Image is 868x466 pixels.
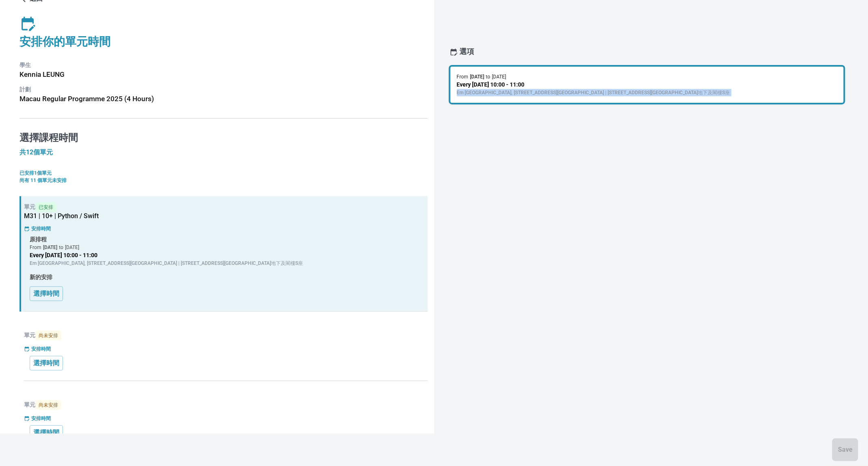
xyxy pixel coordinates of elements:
[457,89,838,96] p: Em [GEOGRAPHIC_DATA], [STREET_ADDRESS][GEOGRAPHIC_DATA] | [STREET_ADDRESS][GEOGRAPHIC_DATA]地下及閣樓S座
[31,225,51,232] p: 安排時間
[30,356,63,371] button: 選擇時間
[43,244,57,251] p: [DATE]
[24,400,428,410] p: 單元
[33,289,59,299] p: 選擇時間
[19,61,428,69] p: 學生
[19,35,428,49] h4: 安排你的單元時間
[30,244,41,251] p: From
[30,286,63,301] button: 選擇時間
[35,202,56,212] span: 已安排
[31,415,51,422] p: 安排時間
[59,244,63,251] p: to
[19,93,428,104] h6: Macau Regular Programme 2025 (4 Hours)
[33,358,59,368] p: 選擇時間
[30,425,63,440] button: 選擇時間
[24,331,428,340] p: 單元
[24,212,428,220] h5: M31 | 10+ | Python / Swift
[24,202,428,212] p: 單元
[33,428,59,438] p: 選擇時間
[19,85,428,94] p: 計劃
[30,251,422,260] p: Every [DATE] 10:00 - 11:00
[470,73,485,80] p: [DATE]
[35,400,61,410] span: 尚未安排
[31,345,51,353] p: 安排時間
[19,69,428,80] h6: Kennia LEUNG
[30,273,422,282] p: 新的安排
[30,260,422,267] p: Em [GEOGRAPHIC_DATA], [STREET_ADDRESS][GEOGRAPHIC_DATA] | [STREET_ADDRESS][GEOGRAPHIC_DATA]地下及閣樓S座
[35,331,61,340] span: 尚未安排
[65,244,79,251] p: [DATE]
[492,73,507,80] p: [DATE]
[486,73,491,80] p: to
[30,236,422,244] p: 原排程
[19,169,428,177] p: 已安排1個單元
[19,132,428,144] h4: 選擇課程時間
[19,177,428,184] p: 尚有 11 個單元未安排
[459,46,474,58] p: 選項
[19,148,428,156] h5: 共12個單元
[457,73,469,80] p: From
[457,80,838,89] p: Every [DATE] 10:00 - 11:00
